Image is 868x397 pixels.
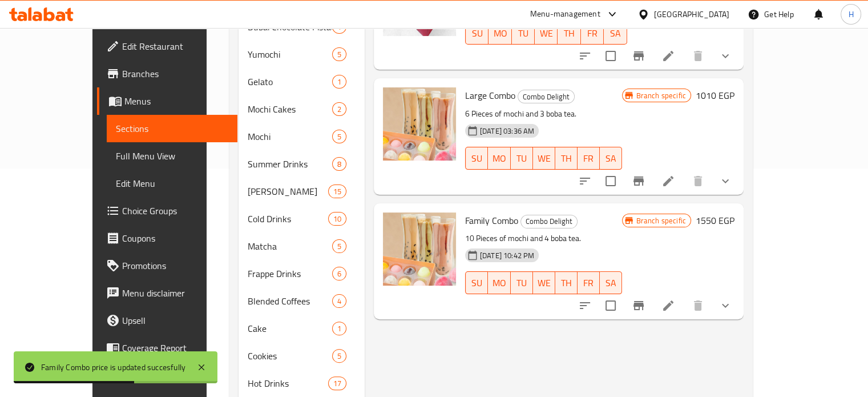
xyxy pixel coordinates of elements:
[329,378,346,389] span: 17
[248,322,332,335] span: Cake
[124,94,228,108] span: Menus
[661,299,675,312] a: Edit menu item
[248,239,332,253] div: Matcha
[248,294,332,308] span: Blended Coffees
[239,178,365,205] div: [PERSON_NAME]15
[332,75,346,89] div: items
[248,130,332,143] span: Mochi
[332,130,346,143] div: items
[538,150,551,167] span: WE
[632,90,691,101] span: Branch specific
[248,185,328,198] div: Boba Drinks
[718,299,732,312] svg: Show Choices
[625,292,652,319] button: Branch-specific-item
[248,185,328,198] span: [PERSON_NAME]
[582,150,595,167] span: FR
[332,102,346,116] div: items
[248,349,332,363] span: Cookies
[97,334,237,362] a: Coverage Report
[97,60,237,87] a: Branches
[333,104,346,115] span: 2
[475,126,539,137] span: [DATE] 03:36 AM
[239,232,365,260] div: Matcha5
[581,22,604,45] button: FR
[122,39,228,53] span: Edit Restaurant
[239,123,365,150] div: Mochi5
[239,95,365,123] div: Mochi Cakes2
[661,49,675,63] a: Edit menu item
[116,149,228,163] span: Full Menu View
[248,102,332,116] span: Mochi Cakes
[560,275,573,291] span: TH
[248,212,328,226] span: Cold Drinks
[239,370,365,397] div: Hot Drinks17
[712,167,739,195] button: show more
[492,275,506,291] span: MO
[600,271,622,294] button: SA
[248,47,332,61] span: Yumochi
[604,150,617,167] span: SA
[625,167,652,195] button: Branch-specific-item
[122,231,228,245] span: Coupons
[248,157,332,171] span: Summer Drinks
[248,376,328,390] span: Hot Drinks
[107,170,237,197] a: Edit Menu
[470,275,483,291] span: SU
[122,204,228,218] span: Choice Groups
[535,22,558,45] button: WE
[333,159,346,170] span: 8
[488,22,511,45] button: MO
[555,147,578,170] button: TH
[332,47,346,61] div: items
[122,259,228,272] span: Promotions
[333,131,346,142] span: 5
[248,75,332,89] span: Gelato
[521,215,577,228] span: Combo Delight
[608,25,622,42] span: SA
[465,271,488,294] button: SU
[332,294,346,308] div: items
[512,22,535,45] button: TU
[684,167,712,195] button: delete
[558,22,580,45] button: TH
[599,44,623,68] span: Select to update
[555,271,578,294] button: TH
[562,25,576,42] span: TH
[625,42,652,70] button: Branch-specific-item
[116,177,228,190] span: Edit Menu
[712,42,739,70] button: show more
[329,186,346,197] span: 15
[333,351,346,362] span: 5
[107,142,237,170] a: Full Menu View
[600,147,622,170] button: SA
[684,292,712,319] button: delete
[470,150,483,167] span: SU
[470,25,484,42] span: SU
[515,275,528,291] span: TU
[383,212,456,286] img: Family Combo
[696,87,734,103] h6: 1010 EGP
[97,87,237,115] a: Menus
[122,314,228,327] span: Upsell
[488,147,511,170] button: MO
[516,25,530,42] span: TU
[712,292,739,319] button: show more
[465,87,515,104] span: Large Combo
[41,361,185,374] div: Family Combo price is updated succesfully
[122,286,228,300] span: Menu disclaimer
[122,341,228,355] span: Coverage Report
[718,49,732,63] svg: Show Choices
[538,275,551,291] span: WE
[97,279,237,307] a: Menu disclaimer
[333,323,346,334] span: 1
[332,157,346,171] div: items
[332,322,346,335] div: items
[332,239,346,253] div: items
